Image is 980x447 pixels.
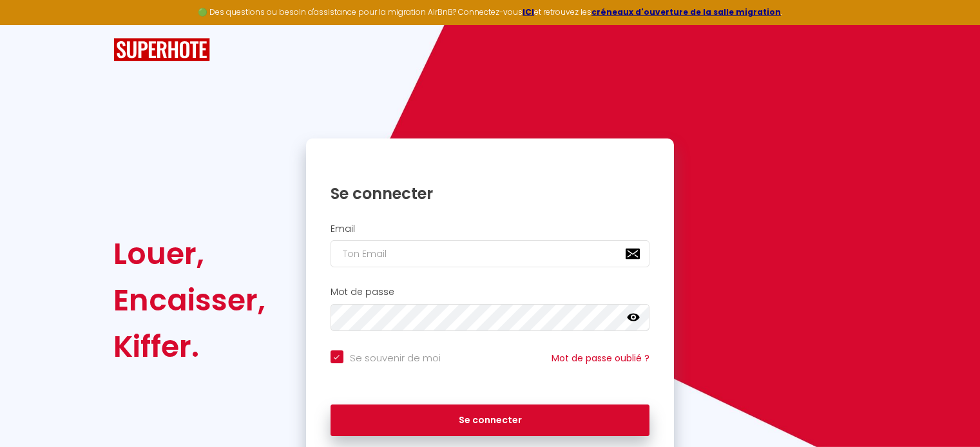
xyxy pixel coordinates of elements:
input: Ton Email [331,240,650,267]
h1: Se connecter [331,184,650,204]
h2: Mot de passe [331,287,650,298]
button: Se connecter [331,404,650,437]
div: Encaisser, [113,277,265,323]
a: Mot de passe oublié ? [552,352,649,365]
div: Kiffer. [113,323,265,370]
a: créneaux d'ouverture de la salle migration [591,6,781,17]
h2: Email [331,223,650,234]
a: ICI [523,6,534,17]
img: SuperHote logo [113,38,210,62]
div: Louer, [113,231,265,277]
